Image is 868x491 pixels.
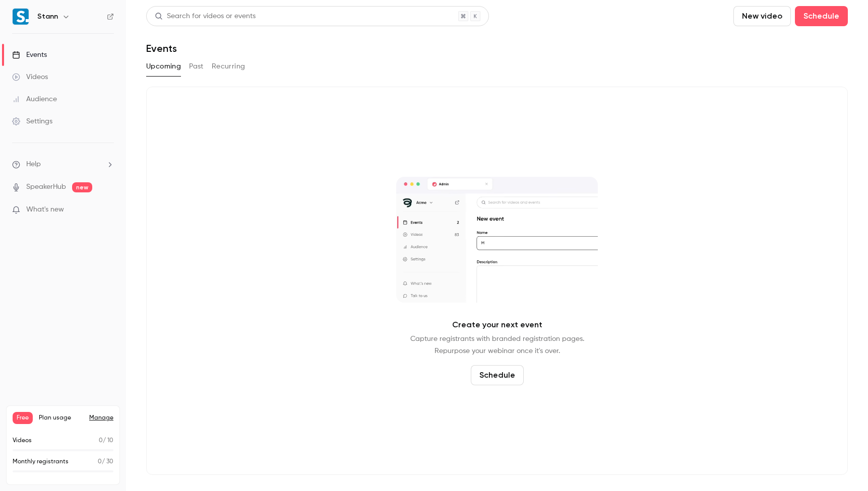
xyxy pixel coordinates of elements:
[72,182,92,192] span: new
[37,12,58,22] h6: Stann
[26,204,64,215] span: What's new
[12,94,57,104] div: Audience
[13,9,29,25] img: Stann
[13,412,33,424] span: Free
[146,58,181,75] button: Upcoming
[12,72,48,82] div: Videos
[212,58,245,75] button: Recurring
[189,58,204,75] button: Past
[26,182,66,192] a: SpeakerHub
[733,6,791,26] button: New video
[102,205,114,215] iframe: Noticeable Trigger
[12,116,52,126] div: Settings
[89,414,113,422] a: Manage
[795,6,848,26] button: Schedule
[12,50,47,60] div: Events
[155,11,256,22] div: Search for videos or events
[410,333,584,357] p: Capture registrants with branded registration pages. Repurpose your webinar once it's over.
[99,438,103,444] span: 0
[98,459,102,465] span: 0
[39,414,83,422] span: Plan usage
[13,457,69,466] p: Monthly registrants
[471,365,524,385] button: Schedule
[452,319,542,331] p: Create your next event
[98,457,113,466] p: / 30
[26,159,41,170] span: Help
[146,42,177,54] h1: Events
[99,436,113,445] p: / 10
[13,436,32,445] p: Videos
[12,159,114,170] li: help-dropdown-opener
